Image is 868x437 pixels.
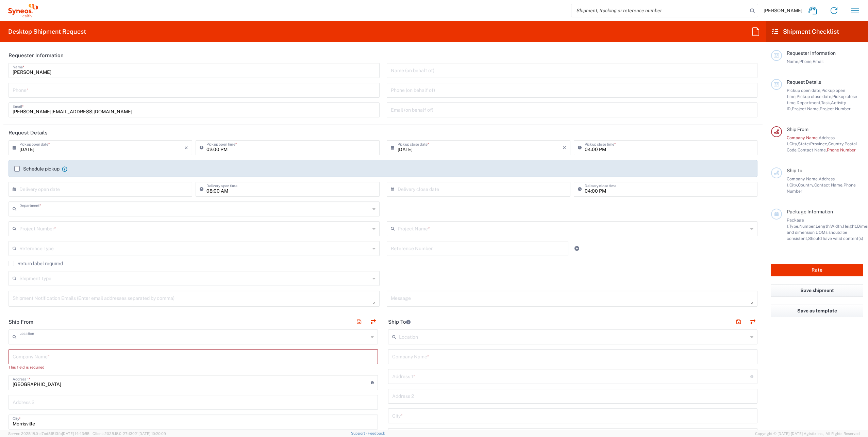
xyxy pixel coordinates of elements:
[9,129,48,136] h2: Request Details
[797,94,832,99] span: Pickup close date,
[368,431,385,435] a: Feedback
[843,224,857,229] span: Height,
[797,100,821,105] span: Department,
[798,147,827,152] span: Contact Name,
[571,4,748,17] input: Shipment, tracking or reference number
[93,432,166,436] span: Client: 2025.18.0-27d3021
[827,147,856,152] span: Phone Number
[62,432,89,436] span: [DATE] 14:43:55
[755,431,860,437] span: Copyright © [DATE]-[DATE] Agistix Inc., All Rights Reserved
[787,127,808,132] span: Ship From
[772,28,839,36] h2: Shipment Checklist
[787,59,799,64] span: Name,
[787,88,821,93] span: Pickup open date,
[830,224,843,229] span: Width,
[820,106,851,111] span: Project Number
[14,166,60,172] label: Schedule pickup
[828,141,845,146] span: Country,
[9,364,378,370] div: This field is required
[813,59,824,64] span: Email
[798,141,828,146] span: State/Province,
[808,236,863,241] span: Should have valid content(s)
[563,142,566,153] i: ×
[799,59,813,64] span: Phone,
[8,28,86,36] h2: Desktop Shipment Request
[9,261,63,266] label: Return label required
[771,284,863,297] button: Save shipment
[9,52,64,59] h2: Requester Information
[184,142,188,153] i: ×
[789,224,799,229] span: Type,
[771,305,863,317] button: Save as template
[821,100,831,105] span: Task,
[814,182,844,188] span: Contact Name,
[787,79,821,85] span: Request Details
[787,209,833,214] span: Package Information
[789,182,798,188] span: City,
[789,141,798,146] span: City,
[787,135,819,140] span: Company Name,
[787,176,819,181] span: Company Name,
[138,432,166,436] span: [DATE] 10:20:09
[799,224,816,229] span: Number,
[388,319,411,325] h2: Ship To
[572,244,582,253] a: Add Reference
[787,217,804,229] span: Package 1:
[787,168,802,173] span: Ship To
[351,431,368,435] a: Support
[792,106,820,111] span: Project Name,
[798,182,814,188] span: Country,
[771,264,863,276] button: Rate
[764,7,802,14] span: [PERSON_NAME]
[9,319,33,325] h2: Ship From
[787,50,836,56] span: Requester Information
[816,224,830,229] span: Length,
[8,432,89,436] span: Server: 2025.18.0-c7ad5f513fb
